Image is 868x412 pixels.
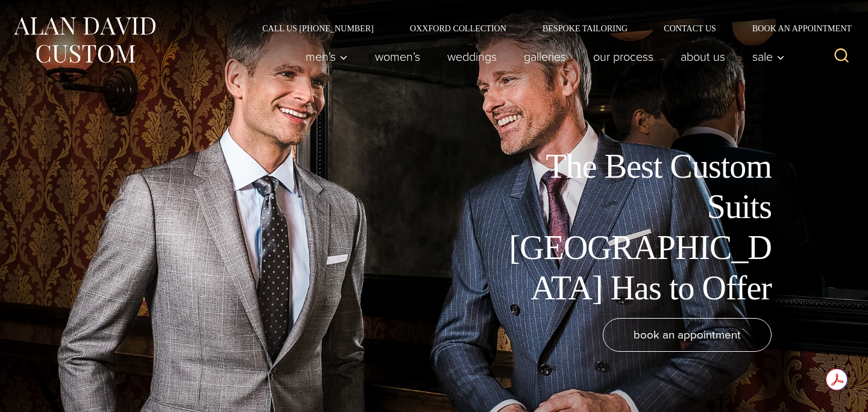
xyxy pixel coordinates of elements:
[12,13,157,67] img: Alan David Custom
[392,24,524,33] a: Oxxford Collection
[292,45,791,69] nav: Primary Navigation
[306,51,348,63] span: Men’s
[244,24,392,33] a: Call Us [PHONE_NUMBER]
[667,45,739,69] a: About Us
[580,45,667,69] a: Our Process
[434,45,511,69] a: weddings
[827,42,856,71] button: View Search Form
[524,24,646,33] a: Bespoke Tailoring
[244,24,856,33] nav: Secondary Navigation
[603,318,772,352] a: book an appointment
[752,51,785,63] span: Sale
[362,45,434,69] a: Women’s
[634,326,741,343] span: book an appointment
[500,146,772,308] h1: The Best Custom Suits [GEOGRAPHIC_DATA] Has to Offer
[511,45,580,69] a: Galleries
[646,24,734,33] a: Contact Us
[734,24,856,33] a: Book an Appointment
